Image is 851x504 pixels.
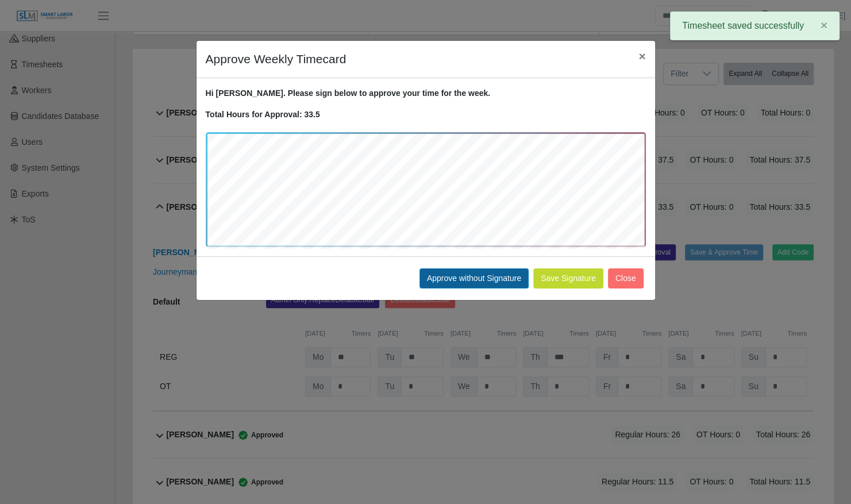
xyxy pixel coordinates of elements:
[419,268,529,288] button: Approve without Signature
[206,110,320,119] strong: Total Hours for Approval: 33.5
[206,50,346,68] h4: Approve Weekly Timecard
[206,89,491,98] strong: Hi [PERSON_NAME]. Please sign below to approve your time for the week.
[629,41,654,71] button: Close
[608,268,644,288] button: Close
[533,268,603,288] button: Save Signature
[670,11,840,40] div: Timesheet saved successfully
[821,18,827,32] span: ×
[638,49,645,63] span: ×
